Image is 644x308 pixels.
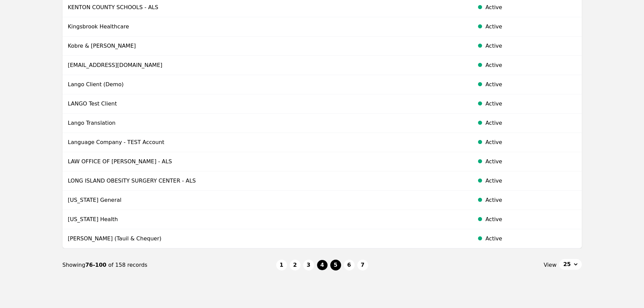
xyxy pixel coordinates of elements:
[485,196,576,204] div: Active
[563,260,571,268] span: 25
[63,56,469,75] td: [EMAIL_ADDRESS][DOMAIN_NAME]
[63,17,469,37] td: Kingsbrook Healthcare
[544,261,556,269] span: View
[485,235,576,243] div: Active
[559,259,581,270] button: 25
[63,261,276,269] div: Showing of 158 records
[63,75,469,94] td: Lango Client (Demo)
[485,119,576,127] div: Active
[85,262,108,268] span: 76-100
[63,94,469,114] td: LANGO Test Client
[63,133,469,152] td: Language Company - TEST Account
[63,152,469,171] td: LAW OFFICE OF [PERSON_NAME] - ALS
[63,114,469,133] td: Lango Translation
[357,260,368,270] button: 7
[485,138,576,146] div: Active
[63,210,469,229] td: [US_STATE] Health
[485,3,576,11] div: Active
[63,229,469,248] td: [PERSON_NAME] (Tauil & Chequer)
[63,171,469,191] td: LONG ISLAND OBESITY SURGERY CENTER - ALS
[344,260,355,270] button: 6
[485,100,576,108] div: Active
[63,37,469,56] td: Kobre & [PERSON_NAME]
[276,260,287,270] button: 1
[485,177,576,185] div: Active
[485,61,576,69] div: Active
[485,80,576,89] div: Active
[485,158,576,166] div: Active
[290,260,301,270] button: 2
[330,260,341,270] button: 5
[63,248,582,282] nav: Page navigation
[485,215,576,223] div: Active
[63,191,469,210] td: [US_STATE] General
[303,260,314,270] button: 3
[485,42,576,50] div: Active
[485,23,576,31] div: Active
